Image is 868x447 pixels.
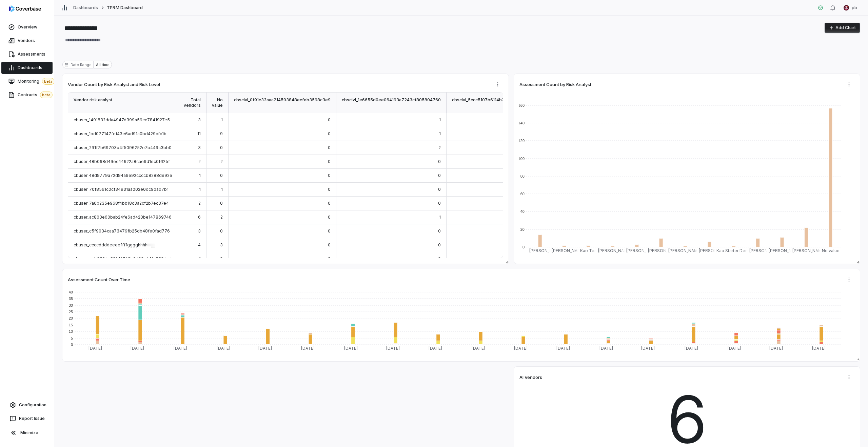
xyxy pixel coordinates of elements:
[1,48,53,60] a: Assessments
[74,201,169,206] span: cbuser_7a0b235e968f4bb18c3a2cf2b7ec37e4
[220,256,223,261] span: 0
[198,117,201,122] span: 3
[520,209,525,214] text: 40
[74,256,172,261] span: cbuser_ceb662de30fd4740b2d90c44fc830dad
[438,201,441,206] span: 0
[328,242,331,247] span: 0
[73,5,98,11] a: Dashboards
[199,173,201,178] span: 1
[438,242,441,247] span: 0
[68,93,178,113] div: Vendor risk analyst
[197,131,201,136] span: 11
[220,131,223,136] span: 9
[69,290,73,294] text: 40
[518,139,525,143] text: 120
[18,65,42,70] span: Dashboards
[492,79,503,89] button: More actions
[438,256,441,261] span: 0
[68,81,160,87] span: Vendor Count by Risk Analyst and Risk Level
[3,426,51,440] button: Minimize
[18,38,35,43] span: Vendors
[69,316,73,320] text: 20
[447,93,552,113] div: cbsclvl_5ccc5107b6114b2fa7409206ec471125
[438,145,441,150] span: 2
[69,323,73,327] text: 15
[328,159,331,164] span: 0
[518,121,525,125] text: 140
[198,201,201,206] span: 2
[69,329,73,333] text: 10
[1,62,53,74] a: Dashboards
[40,92,53,98] span: beta
[328,215,331,220] span: 0
[328,117,331,122] span: 0
[18,52,45,57] span: Assessments
[518,157,525,161] text: 100
[520,227,525,231] text: 20
[19,402,46,408] span: Configuration
[1,21,53,33] a: Overview
[220,228,223,233] span: 0
[825,23,860,33] button: Add Chart
[328,173,331,178] span: 0
[9,5,41,12] img: logo-D7KZi-bG.svg
[220,242,223,247] span: 3
[18,92,53,98] span: Contracts
[198,242,201,247] span: 4
[518,103,525,107] text: 160
[74,187,169,192] span: cbuser_70f8561c0cf34931aa002e0dc9dad7b1
[198,159,201,164] span: 2
[94,61,112,68] div: All time
[844,79,854,89] button: More actions
[3,412,51,425] button: Report Issue
[220,215,223,220] span: 2
[71,336,73,340] text: 5
[844,372,854,382] button: More actions
[18,24,37,30] span: Overview
[328,131,331,136] span: 0
[328,201,331,206] span: 0
[3,399,51,411] a: Configuration
[220,145,223,150] span: 0
[69,310,73,314] text: 25
[519,81,591,87] span: Assessment Count by Risk Analyst
[844,275,854,285] button: More actions
[18,78,55,85] span: Monitoring
[74,159,170,164] span: cbuser_48b068d49ec44622a8cae9d1ec0f625f
[220,201,223,206] span: 0
[438,173,441,178] span: 0
[74,117,170,122] span: cbuser_1491832dda4947d399a59cc7841927e5
[439,131,441,136] span: 1
[62,61,112,68] button: Date range for reportDate RangeAll time
[439,215,441,220] span: 1
[206,93,229,113] div: No value
[74,173,172,178] span: cbuser_48d9779a72d94a9e92ccccb8288de92e
[198,228,201,233] span: 3
[221,187,223,192] span: 1
[1,75,53,87] a: Monitoringbeta
[62,61,94,68] div: Date Range
[522,245,525,249] text: 0
[438,187,441,192] span: 0
[107,5,143,11] span: TPRM Dashboard
[220,173,223,178] span: 0
[438,228,441,233] span: 0
[68,277,130,283] span: Assessment Count Over Time
[336,93,447,113] div: cbsclvl_1e6655d0ee064193a7243cf805804760
[199,256,201,261] span: 1
[198,145,201,150] span: 3
[221,117,223,122] span: 1
[199,187,201,192] span: 1
[74,242,156,247] span: cbuser_ccccddddeeeeffffgggghhhhiiiijjjj
[71,343,73,347] text: 0
[74,145,172,150] span: cbuser_291f7b69703b4f5096252e7b449c3bb0
[69,303,73,307] text: 30
[198,215,201,220] span: 6
[19,416,45,421] span: Report Issue
[1,89,53,101] a: Contractsbeta
[220,159,223,164] span: 2
[74,228,170,233] span: cbuser_c5f9034caa73479fb25db48fe0fad776
[328,228,331,233] span: 0
[20,430,38,435] span: Minimize
[42,78,55,85] span: beta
